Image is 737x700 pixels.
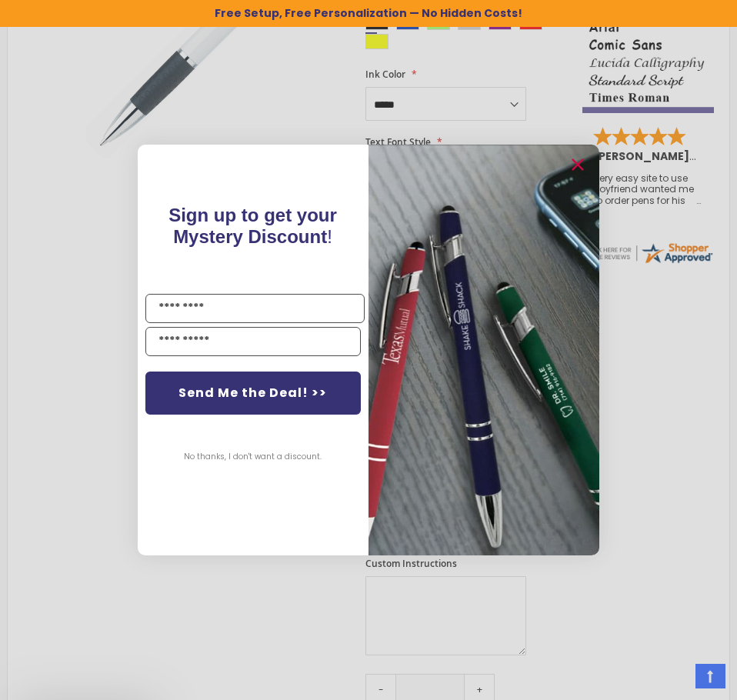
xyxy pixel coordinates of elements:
span: ! [169,205,338,247]
button: Close dialog [565,152,590,177]
span: Sign up to get your Mystery Discount [169,205,338,247]
button: No thanks, I don't want a discount. [177,438,330,476]
img: pop-up-image [368,145,599,555]
button: Send Me the Deal! >> [145,372,361,415]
